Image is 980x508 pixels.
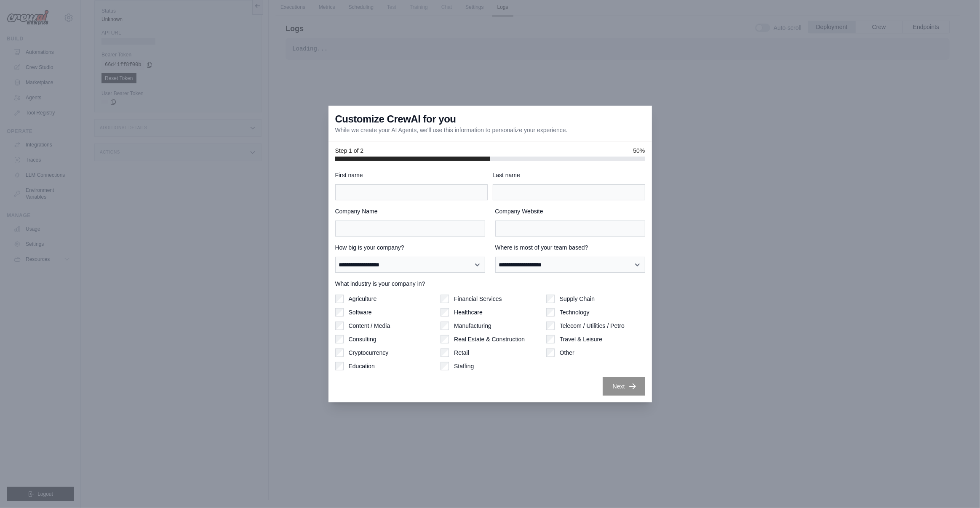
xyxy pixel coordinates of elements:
[454,322,491,330] label: Manufacturing
[349,308,372,317] label: Software
[335,243,485,252] label: How big is your company?
[454,335,525,343] label: Real Estate & Construction
[454,348,469,357] label: Retail
[335,279,645,288] label: What industry is your company in?
[603,377,645,396] button: Next
[454,308,483,317] label: Healthcare
[560,322,625,330] label: Telecom / Utilities / Petro
[335,126,568,134] p: While we create your AI Agents, we'll use this information to personalize your experience.
[495,243,645,252] label: Where is most of your team based?
[493,171,645,179] label: Last name
[560,308,590,317] label: Technology
[454,295,502,303] label: Financial Services
[560,335,602,343] label: Travel & Leisure
[560,295,595,303] label: Supply Chain
[454,362,474,370] label: Staffing
[335,112,456,126] h3: Customize CrewAI for you
[495,207,645,215] label: Company Website
[335,146,364,155] span: Step 1 of 2
[560,348,574,357] label: Other
[349,322,390,330] label: Content / Media
[349,348,389,357] label: Cryptocurrency
[349,335,377,343] label: Consulting
[349,295,377,303] label: Agriculture
[335,171,488,179] label: First name
[335,207,485,215] label: Company Name
[349,362,375,370] label: Education
[633,146,645,155] span: 50%
[938,468,980,508] iframe: Chat Widget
